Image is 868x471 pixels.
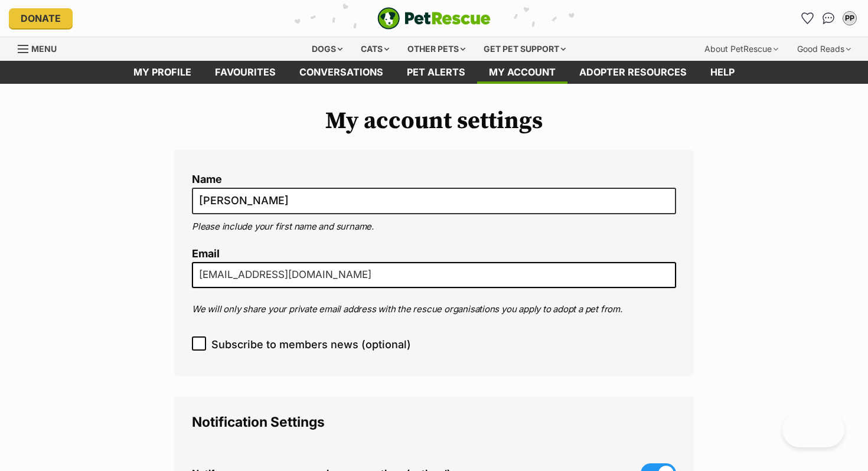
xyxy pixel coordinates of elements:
img: logo-e224e6f780fb5917bec1dbf3a21bbac754714ae5b6737aabdf751b685950b380.svg [377,7,491,30]
a: Donate [9,8,73,28]
span: Subscribe to members news (optional) [211,336,411,352]
div: Other pets [399,37,474,61]
a: Help [699,61,746,84]
a: Menu [18,37,65,58]
h1: My account settings [174,107,694,135]
a: Conversations [819,9,838,28]
img: chat-41dd97257d64d25036548639549fe6c8038ab92f7586957e7f3b1b290dea8141.svg [823,12,835,24]
div: About PetRescue [696,37,787,61]
a: conversations [288,61,395,84]
div: Cats [353,37,397,61]
div: Good Reads [789,37,859,61]
iframe: Help Scout Beacon - Open [782,412,844,447]
ul: Account quick links [798,9,859,28]
div: Dogs [304,37,351,61]
a: My profile [122,61,203,84]
button: My account [840,9,859,28]
span: Menu [31,44,57,54]
a: Adopter resources [567,61,699,84]
a: PetRescue [377,7,491,30]
div: Get pet support [475,37,574,61]
label: Email [192,248,676,260]
legend: Notification Settings [192,414,676,430]
p: Please include your first name and surname. [192,220,676,234]
a: Favourites [798,9,817,28]
div: PP [844,12,856,24]
p: We will only share your private email address with the rescue organisations you apply to adopt a ... [192,303,676,316]
label: Name [192,174,676,186]
a: Favourites [203,61,288,84]
a: Pet alerts [395,61,477,84]
a: My account [477,61,567,84]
